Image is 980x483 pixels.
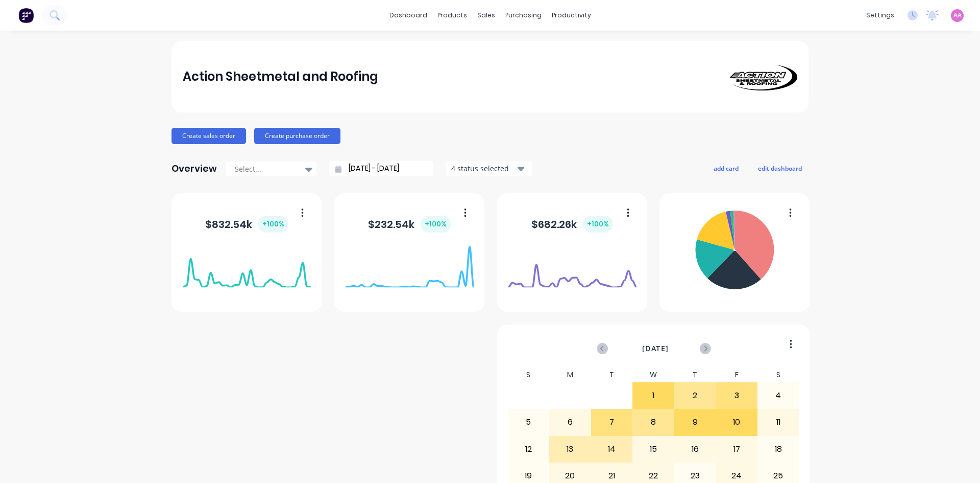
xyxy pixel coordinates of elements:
span: [DATE] [642,343,669,354]
div: 18 [758,436,799,462]
div: Overview [171,158,217,179]
div: productivity [547,8,596,23]
div: T [674,367,716,382]
div: W [632,367,674,382]
div: Action Sheetmetal and Roofing [183,66,378,87]
img: Factory [18,8,34,23]
div: 2 [675,383,716,408]
div: 15 [633,436,674,462]
img: Action Sheetmetal and Roofing [726,63,797,90]
div: 17 [716,436,757,462]
div: 3 [716,383,757,408]
div: M [549,367,591,382]
div: + 100 % [421,216,451,233]
div: $ 682.26k [531,216,613,233]
div: 9 [675,409,716,435]
div: 16 [675,436,716,462]
a: dashboard [384,8,432,23]
div: 8 [633,409,674,435]
div: + 100 % [258,216,288,233]
button: 4 status selected [446,161,532,176]
div: 14 [592,436,632,462]
div: sales [472,8,500,23]
div: 10 [716,409,757,435]
div: 1 [633,383,674,408]
div: 7 [592,409,632,435]
div: $ 232.54k [368,216,451,233]
div: products [432,8,472,23]
div: 5 [508,409,549,435]
span: AA [953,11,962,20]
div: 4 status selected [451,163,516,174]
div: S [757,367,799,382]
button: Create purchase order [254,128,340,144]
div: + 100 % [583,216,613,233]
button: edit dashboard [751,162,808,175]
div: 13 [550,436,591,462]
div: 4 [758,383,799,408]
div: 12 [508,436,549,462]
div: 11 [758,409,799,435]
button: Create sales order [171,128,246,144]
div: S [508,367,550,382]
div: F [716,367,757,382]
div: $ 832.54k [205,216,288,233]
div: settings [861,8,899,23]
div: 6 [550,409,591,435]
div: purchasing [500,8,547,23]
button: add card [707,162,745,175]
div: T [591,367,633,382]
